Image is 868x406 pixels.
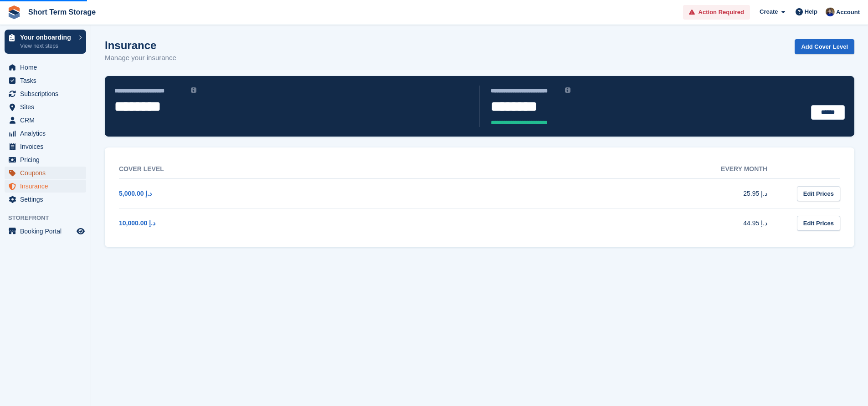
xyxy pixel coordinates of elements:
[7,5,21,19] img: stora-icon-8386f47178a22dfd0bd8f6a31ec36ba5ce8667c1dd55bd0f319d3a0aa187defe.svg
[119,219,155,227] a: 10,000.00 د.إ
[699,8,744,17] span: Action Required
[5,225,86,238] a: menu
[20,153,75,166] span: Pricing
[20,193,75,206] span: Settings
[20,167,75,179] span: Coupons
[75,226,86,237] a: Preview store
[119,190,152,197] a: 5,000.00 د.إ
[20,74,75,87] span: Tasks
[452,208,786,238] td: 44.95 د.إ
[20,140,75,153] span: Invoices
[795,39,854,54] a: Add Cover Level
[5,30,86,54] a: Your onboarding View next steps
[20,180,75,193] span: Insurance
[20,87,75,100] span: Subscriptions
[826,7,835,16] img: Salman Rahman
[797,186,840,201] a: Edit Prices
[5,61,86,74] a: menu
[5,193,86,206] a: menu
[836,8,860,17] span: Account
[805,7,817,16] span: Help
[565,87,570,93] img: icon-info-grey-7440780725fd019a000dd9b08b2336e03edf1995a4989e88bcd33f0948082b44.svg
[20,34,74,41] p: Your onboarding
[119,160,452,179] th: Cover Level
[20,42,74,50] p: View next steps
[105,53,176,63] p: Manage your insurance
[5,87,86,100] a: menu
[760,7,778,16] span: Create
[20,101,75,113] span: Sites
[5,127,86,140] a: menu
[20,114,75,127] span: CRM
[20,225,75,238] span: Booking Portal
[20,127,75,140] span: Analytics
[452,160,786,179] th: Every month
[191,87,196,93] img: icon-info-grey-7440780725fd019a000dd9b08b2336e03edf1995a4989e88bcd33f0948082b44.svg
[5,74,86,87] a: menu
[5,101,86,113] a: menu
[5,140,86,153] a: menu
[8,213,91,223] span: Storefront
[683,5,750,20] a: Action Required
[105,39,176,51] h1: Insurance
[797,216,840,231] a: Edit Prices
[5,114,86,127] a: menu
[5,167,86,179] a: menu
[5,180,86,193] a: menu
[452,179,786,208] td: 25.95 د.إ
[25,5,99,20] a: Short Term Storage
[5,153,86,166] a: menu
[20,61,75,74] span: Home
